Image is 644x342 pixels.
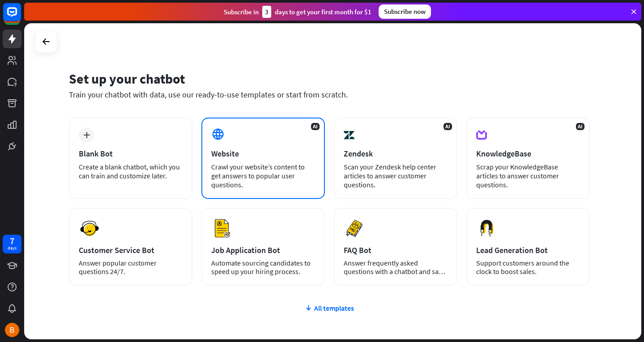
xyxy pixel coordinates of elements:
[79,259,183,276] div: Answer popular customer questions 24/7.
[3,235,21,253] a: 7 days
[476,245,580,255] div: Lead Generation Bot
[79,162,183,180] div: Create a blank chatbot, which you can train and customize later.
[79,148,183,159] div: Blank Bot
[83,132,90,138] i: plus
[344,259,448,276] div: Answer frequently asked questions with a chatbot and save your time.
[576,123,584,130] span: AI
[476,259,580,276] div: Support customers around the clock to boost sales.
[79,245,183,255] div: Customer Service Bot
[211,259,315,276] div: Automate sourcing candidates to speed up your hiring process.
[344,162,448,189] div: Scan your Zendesk help center articles to answer customer questions.
[476,162,580,189] div: Scrap your KnowledgeBase articles to answer customer questions.
[69,304,590,312] div: All templates
[476,148,580,159] div: KnowledgeBase
[69,70,590,87] div: Set up your chatbot
[379,4,431,19] div: Subscribe now
[344,148,448,159] div: Zendesk
[444,123,452,130] span: AI
[69,89,590,100] div: Train your chatbot with data, use our ready-to-use templates or start from scratch.
[262,6,271,18] div: 3
[7,4,34,30] button: Open LiveChat chat widget
[10,237,14,245] div: 7
[211,245,315,255] div: Job Application Bot
[344,245,448,255] div: FAQ Bot
[224,6,371,18] div: Subscribe in days to get your first month for $1
[311,123,320,130] span: AI
[211,162,315,189] div: Crawl your website’s content to get answers to popular user questions.
[211,148,315,159] div: Website
[8,245,17,251] div: days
